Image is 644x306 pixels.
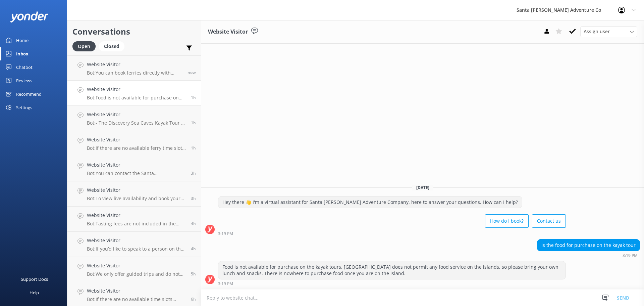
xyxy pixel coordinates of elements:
a: Website VisitorBot:We only offer guided trips and do not rent equipment. If you're interested in ... [67,257,201,282]
h4: Website Visitor [87,61,182,68]
div: Closed [99,41,124,51]
p: Bot: - The Discovery Sea Caves Kayak Tour is open to all skill levels, from beginners to advanced... [87,120,186,126]
span: Aug 30 2025 11:45am (UTC -07:00) America/Tijuana [191,221,196,226]
img: yonder-white-logo.png [10,11,49,23]
p: Bot: If there are no available time slots showing online, the trip is likely full. You can reach ... [87,296,186,302]
a: Open [72,42,99,50]
strong: 3:19 PM [623,254,638,258]
h4: Website Visitor [87,262,186,269]
span: Aug 30 2025 01:15pm (UTC -07:00) America/Tijuana [191,170,196,176]
h4: Website Visitor [87,212,186,219]
div: Reviews [16,74,32,87]
div: Aug 30 2025 03:19pm (UTC -07:00) America/Tijuana [218,281,566,286]
button: Contact us [532,214,566,228]
h4: Website Visitor [87,186,186,194]
span: Aug 30 2025 04:26pm (UTC -07:00) America/Tijuana [187,70,196,75]
span: Assign user [584,28,610,35]
div: Open [72,41,96,51]
p: Bot: If you’d like to speak to a person on the Santa [PERSON_NAME] Adventure Co. team, please cal... [87,246,186,252]
div: Aug 30 2025 03:19pm (UTC -07:00) America/Tijuana [218,231,566,236]
h4: Website Visitor [87,86,186,93]
a: Website VisitorBot:You can contact the Santa [PERSON_NAME] Adventure Co. team at [PHONE_NUMBER], ... [67,156,201,181]
div: Is the food for purchase on the kayak tour [537,239,640,251]
span: Aug 30 2025 01:14pm (UTC -07:00) America/Tijuana [191,195,196,201]
p: Bot: You can book ferries directly with Island Packers at [URL][DOMAIN_NAME]. Make sure your ferr... [87,70,182,76]
span: Aug 30 2025 02:33pm (UTC -07:00) America/Tijuana [191,145,196,151]
span: [DATE] [412,185,433,190]
div: Chatbot [16,60,33,74]
div: Assign User [580,26,637,37]
h4: Website Visitor [87,287,186,295]
div: Inbox [16,47,29,60]
a: Website VisitorBot:- The Discovery Sea Caves Kayak Tour is open to all skill levels, from beginne... [67,106,201,131]
strong: 3:19 PM [218,282,233,286]
p: Bot: Food is not available for purchase on the kayak tours. [GEOGRAPHIC_DATA] does not permit any... [87,95,186,101]
h4: Website Visitor [87,237,186,244]
div: Help [30,286,39,299]
h4: Website Visitor [87,161,186,169]
div: Settings [16,101,32,114]
a: Website VisitorBot:Food is not available for purchase on the kayak tours. [GEOGRAPHIC_DATA] does ... [67,81,201,106]
div: Home [16,34,29,47]
p: Bot: To view live availability and book your Santa [PERSON_NAME] Adventure tour, click [URL][DOMA... [87,195,186,202]
a: Closed [99,42,128,50]
button: How do I book? [485,214,529,228]
a: Website VisitorBot:You can book ferries directly with Island Packers at [URL][DOMAIN_NAME]. Make ... [67,55,201,81]
div: Support Docs [21,272,48,286]
span: Aug 30 2025 03:19pm (UTC -07:00) America/Tijuana [191,95,196,100]
a: Website VisitorBot:Tasting fees are not included in the Wine Country Shuttle price. For accurate ... [67,207,201,232]
div: Aug 30 2025 03:19pm (UTC -07:00) America/Tijuana [537,253,640,258]
div: Recommend [16,87,42,101]
p: Bot: We only offer guided trips and do not rent equipment. If you're interested in a guided kayak... [87,271,186,277]
h4: Website Visitor [87,111,186,118]
span: Aug 30 2025 11:39am (UTC -07:00) America/Tijuana [191,246,196,252]
h2: Conversations [72,25,196,38]
span: Aug 30 2025 02:36pm (UTC -07:00) America/Tijuana [191,120,196,126]
p: Bot: You can contact the Santa [PERSON_NAME] Adventure Co. team at [PHONE_NUMBER], or by emailing... [87,170,186,176]
h3: Website Visitor [208,28,248,36]
div: Hey there 👋 I'm a virtual assistant for Santa [PERSON_NAME] Adventure Company, here to answer you... [218,196,522,208]
a: Website VisitorBot:If there are no available ferry time slots showing online, the trip is likely ... [67,131,201,156]
p: Bot: Tasting fees are not included in the Wine Country Shuttle price. For accurate pricing, pleas... [87,221,186,227]
div: Food is not available for purchase on the kayak tours. [GEOGRAPHIC_DATA] does not permit any food... [218,261,566,279]
span: Aug 30 2025 11:25am (UTC -07:00) America/Tijuana [191,271,196,277]
p: Bot: If there are no available ferry time slots showing online, the trip is likely full. You can ... [87,145,186,151]
a: Website VisitorBot:If you’d like to speak to a person on the Santa [PERSON_NAME] Adventure Co. te... [67,232,201,257]
strong: 3:19 PM [218,232,233,236]
a: Website VisitorBot:To view live availability and book your Santa [PERSON_NAME] Adventure tour, cl... [67,181,201,207]
h4: Website Visitor [87,136,186,143]
span: Aug 30 2025 10:03am (UTC -07:00) America/Tijuana [191,296,196,302]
